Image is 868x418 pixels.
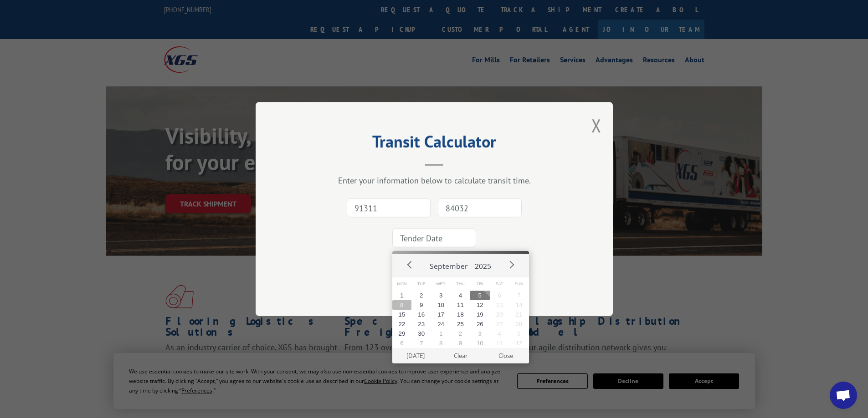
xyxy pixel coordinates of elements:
div: Enter your information below to calculate transit time. [301,175,567,186]
button: [DATE] [393,348,438,363]
button: 27 [490,319,509,329]
button: 18 [451,310,470,319]
button: 11 [490,338,509,348]
button: 10 [431,300,451,310]
button: 5 [509,329,529,338]
span: Thu [451,277,470,291]
button: 8 [392,300,412,310]
span: Sun [509,277,529,291]
button: 13 [490,300,509,310]
button: Clear [438,348,483,363]
button: 30 [411,329,431,338]
button: 1 [392,291,412,300]
button: 15 [392,310,412,319]
input: Dest. Zip [438,198,522,217]
span: Tue [411,277,431,291]
button: 22 [392,319,412,329]
button: 2 [451,329,470,338]
button: 11 [451,300,470,310]
button: 21 [509,310,529,319]
a: Open chat [830,382,857,409]
input: Origin Zip [347,198,431,217]
button: 26 [470,319,490,329]
button: 24 [431,319,451,329]
button: 23 [411,319,431,329]
button: 20 [490,310,509,319]
button: 29 [392,329,412,338]
button: Close modal [591,113,601,137]
button: 25 [451,319,470,329]
button: 2 [411,291,431,300]
button: Close [483,348,528,363]
h2: Transit Calculator [301,135,567,152]
span: Wed [431,277,451,291]
button: Prev [403,258,417,272]
span: Fri [470,277,490,291]
button: September [426,254,471,275]
button: 3 [431,291,451,300]
button: 6 [490,291,509,300]
button: 8 [431,338,451,348]
button: 6 [392,338,412,348]
button: 2025 [471,254,495,275]
button: 17 [431,310,451,319]
button: 4 [451,291,470,300]
span: Sat [490,277,509,291]
span: Mon [392,277,412,291]
button: 28 [509,319,529,329]
button: 12 [509,338,529,348]
button: 4 [490,329,509,338]
button: 9 [411,300,431,310]
button: 9 [451,338,470,348]
input: Tender Date [392,228,476,247]
button: 12 [470,300,490,310]
button: 16 [411,310,431,319]
button: 19 [470,310,490,319]
button: Next [504,258,518,272]
button: 3 [470,329,490,338]
button: 7 [411,338,431,348]
button: 7 [509,291,529,300]
button: 10 [470,338,490,348]
button: 1 [431,329,451,338]
button: 14 [509,300,529,310]
button: 5 [470,291,490,300]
